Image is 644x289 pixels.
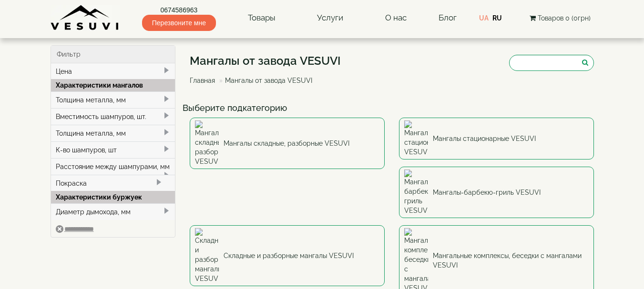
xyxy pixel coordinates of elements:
[51,5,120,31] img: Завод VESUVI
[307,7,353,29] a: Услуги
[51,46,175,63] div: Фильтр
[190,225,385,286] a: Складные и разборные мангалы VESUVI Складные и разборные мангалы VESUVI
[51,175,175,191] div: Покраска
[479,14,489,22] a: UA
[404,120,428,157] img: Мангалы стационарные VESUVI
[527,13,593,23] button: Товаров 0 (0грн)
[190,118,385,169] a: Мангалы складные, разборные VESUVI Мангалы складные, разборные VESUVI
[51,158,175,175] div: Расстояние между шампурами, мм
[439,13,457,22] a: Блог
[142,15,216,31] span: Перезвоните мне
[538,14,591,22] span: Товаров 0 (0грн)
[195,228,219,283] img: Складные и разборные мангалы VESUVI
[51,141,175,158] div: К-во шампуров, шт
[399,167,594,218] a: Мангалы-барбекю-гриль VESUVI Мангалы-барбекю-гриль VESUVI
[183,103,601,113] h4: Выберите подкатегорию
[51,203,175,220] div: Диаметр дымохода, мм
[51,108,175,125] div: Вместимость шампуров, шт.
[142,5,216,15] a: 0674586963
[492,14,502,22] a: RU
[217,76,312,85] li: Мангалы от завода VESUVI
[238,7,285,29] a: Товары
[51,191,175,203] div: Характеристики буржуек
[51,125,175,141] div: Толщина металла, мм
[190,55,341,67] h1: Мангалы от завода VESUVI
[51,91,175,108] div: Толщина металла, мм
[404,169,428,215] img: Мангалы-барбекю-гриль VESUVI
[51,79,175,91] div: Характеристики мангалов
[399,118,594,159] a: Мангалы стационарные VESUVI Мангалы стационарные VESUVI
[190,77,215,84] a: Главная
[51,63,175,80] div: Цена
[195,120,219,166] img: Мангалы складные, разборные VESUVI
[376,7,416,29] a: О нас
